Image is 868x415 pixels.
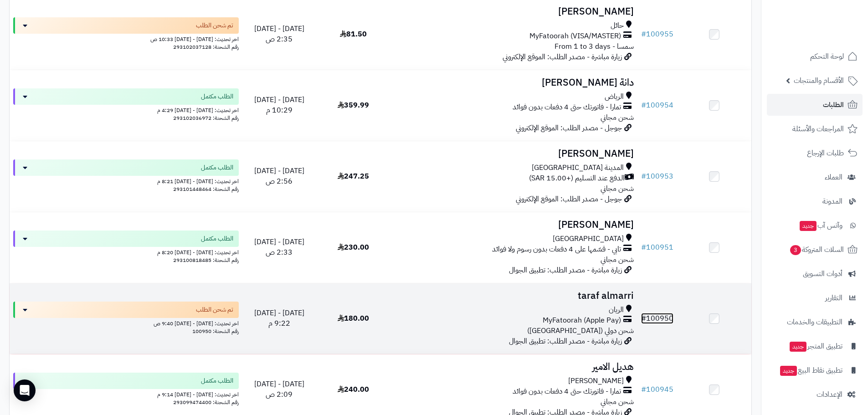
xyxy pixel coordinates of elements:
[173,256,239,264] span: رقم الشحنة: 293100818485
[601,396,634,407] span: شحن مجاني
[254,379,304,400] span: [DATE] - [DATE] 2:09 ص
[800,221,817,231] span: جديد
[789,243,844,256] span: السلات المتروكة
[173,398,239,406] span: رقم الشحنة: 293099474400
[601,183,634,194] span: شحن مجاني
[394,291,634,301] h3: taraf almarri
[810,50,844,63] span: لوحة التحكم
[641,29,646,40] span: #
[254,307,304,329] span: [DATE] - [DATE] 9:22 م
[767,166,863,188] a: العملاء
[196,305,233,314] span: تم شحن الطلب
[513,102,621,113] span: تمارا - فاتورتك حتى 4 دفعات بدون فوائد
[509,336,622,347] span: زيارة مباشرة - مصدر الطلب: تطبيق الجوال
[806,20,859,40] img: logo-2.png
[817,388,842,401] span: الإعدادات
[13,389,239,399] div: اخر تحديث: [DATE] - [DATE] 9:14 م
[792,123,844,135] span: المراجعات والأسئلة
[641,171,673,182] a: #100953
[767,263,863,285] a: أدوات التسويق
[767,215,863,236] a: وآتس آبجديد
[338,313,369,324] span: 180.00
[780,366,797,376] span: جديد
[767,46,863,67] a: لوحة التحكم
[641,242,646,253] span: #
[807,147,844,159] span: طلبات الإرجاع
[789,340,842,353] span: تطبيق المتجر
[338,100,369,111] span: 359.99
[254,23,304,45] span: [DATE] - [DATE] 2:35 ص
[553,234,624,244] span: [GEOGRAPHIC_DATA]
[14,379,36,401] div: Open Intercom Messenger
[767,311,863,333] a: التطبيقات والخدمات
[601,254,634,265] span: شحن مجاني
[822,195,842,208] span: المدونة
[201,376,233,385] span: الطلب مكتمل
[767,94,863,116] a: الطلبات
[641,384,646,395] span: #
[13,34,239,43] div: اخر تحديث: [DATE] - [DATE] 10:33 ص
[803,267,842,280] span: أدوات التسويق
[201,163,233,172] span: الطلب مكتمل
[767,359,863,381] a: تطبيق نقاط البيعجديد
[201,92,233,101] span: الطلب مكتمل
[394,220,634,230] h3: [PERSON_NAME]
[799,219,842,232] span: وآتس آب
[767,118,863,140] a: المراجعات والأسئلة
[641,100,673,111] a: #100954
[338,384,369,395] span: 240.00
[529,173,625,184] span: الدفع عند التسليم (+15.00 SAR)
[192,327,239,335] span: رقم الشحنة: 100950
[13,105,239,114] div: اخر تحديث: [DATE] - [DATE] 4:29 م
[13,176,239,185] div: اخر تحديث: [DATE] - [DATE] 8:21 م
[767,239,863,261] a: السلات المتروكة3
[641,171,646,182] span: #
[825,171,842,184] span: العملاء
[196,21,233,30] span: تم شحن الطلب
[394,362,634,372] h3: هديل الامير
[568,376,624,386] span: [PERSON_NAME]
[767,335,863,357] a: تطبيق المتجرجديد
[779,364,842,377] span: تطبيق نقاط البيع
[254,94,304,116] span: [DATE] - [DATE] 10:29 م
[503,51,622,62] span: زيارة مباشرة - مصدر الطلب: الموقع الإلكتروني
[173,185,239,193] span: رقم الشحنة: 293101448464
[254,236,304,258] span: [DATE] - [DATE] 2:33 ص
[641,100,646,111] span: #
[641,242,673,253] a: #100951
[641,313,646,324] span: #
[201,234,233,243] span: الطلب مكتمل
[609,305,624,315] span: الريان
[394,77,634,88] h3: دانة [PERSON_NAME]
[529,31,621,41] span: MyFatoorah (VISA/MASTER)
[492,244,621,255] span: تابي - قسّمها على 4 دفعات بدون رسوم ولا فوائد
[790,342,806,352] span: جديد
[394,149,634,159] h3: [PERSON_NAME]
[173,114,239,122] span: رقم الشحنة: 293102036972
[825,292,842,304] span: التقارير
[767,287,863,309] a: التقارير
[527,325,634,336] span: شحن دولي ([GEOGRAPHIC_DATA])
[601,112,634,123] span: شحن مجاني
[611,20,624,31] span: حائل
[767,384,863,405] a: الإعدادات
[543,315,621,326] span: MyFatoorah (Apple Pay)
[641,29,673,40] a: #100955
[13,247,239,256] div: اخر تحديث: [DATE] - [DATE] 8:20 م
[340,29,367,40] span: 81.50
[641,384,673,395] a: #100945
[767,142,863,164] a: طلبات الإرجاع
[823,98,844,111] span: الطلبات
[794,74,844,87] span: الأقسام والمنتجات
[516,194,622,205] span: جوجل - مصدر الطلب: الموقع الإلكتروني
[173,43,239,51] span: رقم الشحنة: 293102037128
[338,171,369,182] span: 247.25
[338,242,369,253] span: 230.00
[509,265,622,276] span: زيارة مباشرة - مصدر الطلب: تطبيق الجوال
[254,165,304,187] span: [DATE] - [DATE] 2:56 ص
[767,190,863,212] a: المدونة
[605,92,624,102] span: الرياض
[513,386,621,397] span: تمارا - فاتورتك حتى 4 دفعات بدون فوائد
[532,163,624,173] span: المدينة [GEOGRAPHIC_DATA]
[516,123,622,133] span: جوجل - مصدر الطلب: الموقع الإلكتروني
